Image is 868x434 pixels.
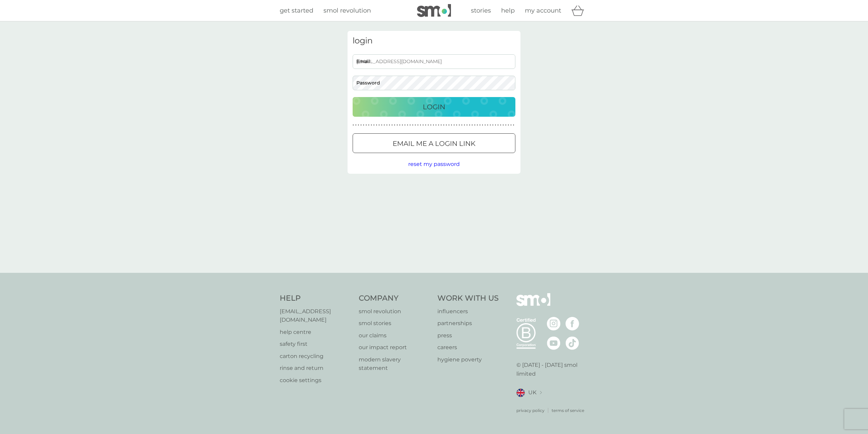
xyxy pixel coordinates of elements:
[547,336,560,350] img: visit the smol Youtube page
[443,124,445,127] p: ●
[437,355,499,364] a: hygiene poverty
[540,391,542,395] img: select a new location
[438,124,439,127] p: ●
[479,124,481,127] p: ●
[359,355,431,373] a: modern slavery statement
[391,124,393,127] p: ●
[359,307,431,316] a: smol revolution
[410,124,411,127] p: ●
[371,124,372,127] p: ●
[394,124,395,127] p: ●
[471,6,491,16] a: stories
[508,124,509,127] p: ●
[464,124,465,127] p: ●
[359,343,431,352] p: our impact report
[355,124,357,127] p: ●
[417,124,419,127] p: ●
[437,331,499,340] p: press
[437,307,499,316] a: influencers
[280,364,352,373] a: rinse and return
[510,124,512,127] p: ●
[408,161,460,167] span: reset my password
[423,101,445,112] p: Login
[525,6,561,16] a: my account
[448,124,450,127] p: ●
[363,124,364,127] p: ●
[358,124,359,127] p: ●
[513,124,514,127] p: ●
[571,4,588,17] div: basket
[433,124,434,127] p: ●
[467,124,468,127] p: ●
[516,293,550,316] img: smol
[446,124,447,127] p: ●
[378,124,380,127] p: ●
[492,124,494,127] p: ●
[280,352,352,361] a: carton recycling
[280,293,352,304] h4: Help
[469,124,470,127] p: ●
[552,407,584,414] a: terms of service
[490,124,491,127] p: ●
[482,124,483,127] p: ●
[500,124,501,127] p: ●
[440,124,442,127] p: ●
[280,328,352,337] a: help centre
[376,124,377,127] p: ●
[360,124,362,127] p: ●
[381,124,382,127] p: ●
[501,6,515,16] a: help
[461,124,462,127] p: ●
[505,124,507,127] p: ●
[417,4,451,17] img: smol
[389,124,390,127] p: ●
[353,36,515,46] h3: login
[280,307,352,324] a: [EMAIL_ADDRESS][DOMAIN_NAME]
[487,124,489,127] p: ●
[359,319,431,328] a: smol stories
[474,124,475,127] p: ●
[359,331,431,340] a: our claims
[566,317,579,331] img: visit the smol Facebook page
[407,124,408,127] p: ●
[437,343,499,352] a: careers
[497,124,499,127] p: ●
[384,124,385,127] p: ●
[501,7,515,14] span: help
[323,6,371,16] a: smol revolution
[437,319,499,328] a: partnerships
[547,317,560,331] img: visit the smol Instagram page
[280,340,352,348] a: safety first
[516,389,525,397] img: UK flag
[516,407,545,414] p: privacy policy
[280,6,313,16] a: get started
[353,133,515,153] button: Email me a login link
[359,293,431,304] h4: Company
[280,7,313,14] span: get started
[397,124,398,127] p: ●
[412,124,413,127] p: ●
[456,124,457,127] p: ●
[425,124,427,127] p: ●
[472,124,473,127] p: ●
[495,124,496,127] p: ●
[485,124,486,127] p: ●
[502,124,504,127] p: ●
[525,7,561,14] span: my account
[405,124,406,127] p: ●
[437,293,499,304] h4: Work With Us
[353,97,515,117] button: Login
